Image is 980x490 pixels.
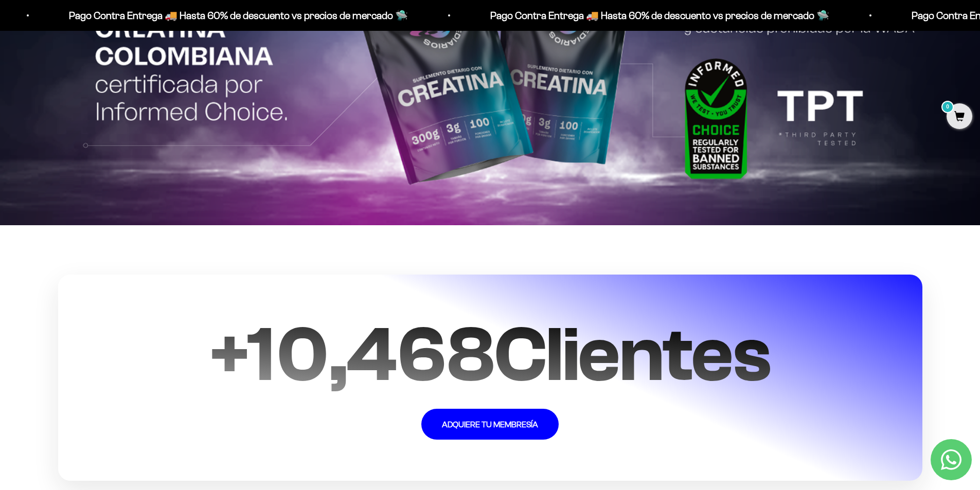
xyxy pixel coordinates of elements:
[68,7,407,24] p: Pago Contra Entrega 🚚 Hasta 60% de descuento vs precios de mercado 🛸
[210,311,771,398] span: + Clientes
[941,101,954,113] mark: 0
[246,311,494,398] span: 10,468
[421,409,559,440] a: ADQUIERE TU MEMBRESÍA
[489,7,828,24] p: Pago Contra Entrega 🚚 Hasta 60% de descuento vs precios de mercado 🛸
[947,112,972,123] a: 0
